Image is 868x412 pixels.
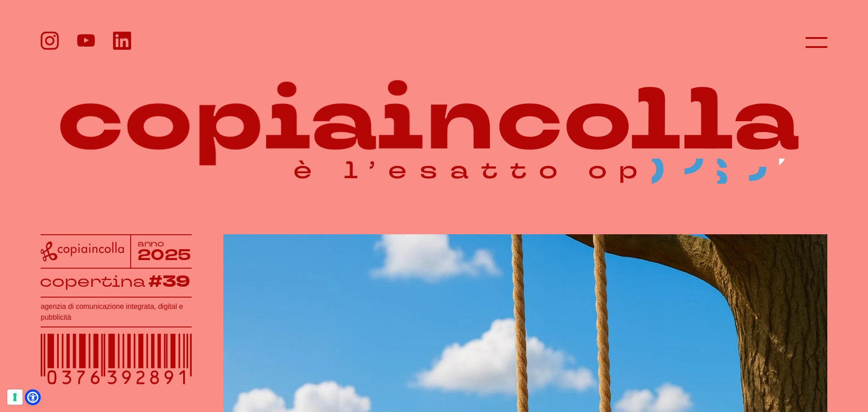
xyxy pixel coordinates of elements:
[149,270,191,293] tspan: #39
[27,392,38,403] a: Open Accessibility Menu
[137,245,192,266] tspan: 2025
[41,301,192,323] h1: agenzia di comunicazione integrata, digital e pubblicità
[7,389,23,405] button: Le tue preferenze relative al consenso per le tecnologie di tracciamento
[137,238,165,249] tspan: anno
[40,271,145,292] tspan: copertina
